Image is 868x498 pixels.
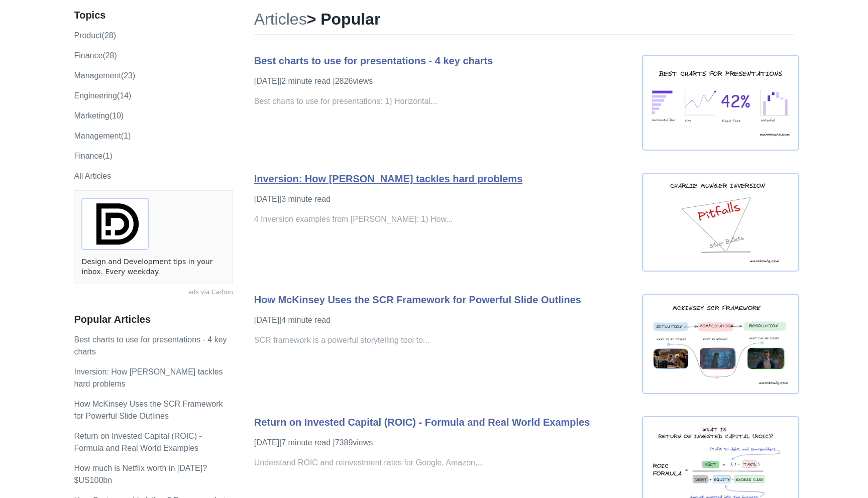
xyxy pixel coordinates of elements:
[254,55,493,66] a: Best charts to use for presentations - 4 key charts
[74,31,116,40] a: product(28)
[74,313,233,326] h3: Popular Articles
[81,198,149,250] img: ads via Carbon
[74,464,207,484] a: How much is Netflix worth in [DATE]? $US100bn
[74,91,131,100] a: engineering(14)
[254,173,523,184] a: Inversion: How [PERSON_NAME] tackles hard problems
[74,111,124,120] a: marketing(10)
[74,51,117,60] a: finance(28)
[74,9,233,22] h3: Topics
[642,294,799,394] img: mckinsey scr framework
[254,294,581,305] a: How McKinsey Uses the SCR Framework for Powerful Slide Outlines
[254,314,632,326] p: [DATE] | 4 minute read
[642,55,799,151] img: best chart presentaion
[254,334,632,346] p: SCR framework is a powerful storytelling tool to...
[254,213,632,225] p: 4 Inversion examples from [PERSON_NAME]: 1) How...
[333,438,373,447] span: | 7389 views
[254,75,632,87] p: [DATE] | 2 minute read
[74,288,233,297] a: ads via Carbon
[74,132,131,140] a: Management(1)
[74,152,112,160] a: Finance(1)
[74,400,223,420] a: How McKinsey Uses the SCR Framework for Powerful Slide Outlines
[254,457,632,469] p: Understand ROIC and reinvestment rates for Google, Amazon,...
[254,417,590,428] a: Return on Invested Capital (ROIC) - Formula and Real World Examples
[74,335,227,356] a: Best charts to use for presentations - 4 key charts
[254,10,307,28] a: Articles
[254,9,794,35] h1: > Popular
[333,77,373,85] span: | 2826 views
[254,193,632,205] p: [DATE] | 3 minute read
[642,173,799,272] img: inversion
[254,95,632,107] p: Best charts to use for presentations: 1) Horizontal...
[74,172,111,180] a: All Articles
[74,71,135,80] a: management(23)
[74,432,201,452] a: Return on Invested Capital (ROIC) - Formula and Real World Examples
[74,367,223,388] a: Inversion: How [PERSON_NAME] tackles hard problems
[254,437,632,449] p: [DATE] | 7 minute read
[81,257,225,277] a: Design and Development tips in your inbox. Every weekday.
